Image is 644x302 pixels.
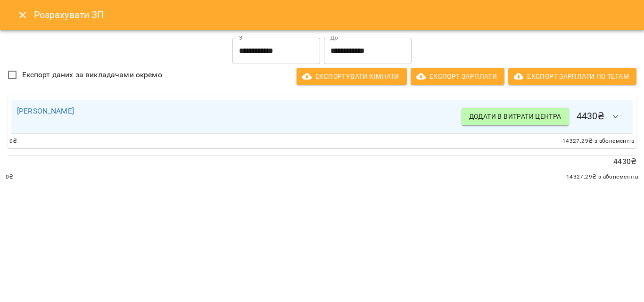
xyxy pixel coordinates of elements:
span: Додати в витрати центра [469,111,561,122]
span: Експорт Зарплати [418,71,497,82]
span: 0 ₴ [9,137,17,146]
p: 4430 ₴ [8,156,636,167]
span: Експортувати кімнати [304,71,399,82]
a: [PERSON_NAME] [17,106,74,115]
span: -14327.29 ₴ з абонементів [561,137,635,146]
button: Експорт Зарплати по тегам [508,68,636,85]
span: Експорт Зарплати по тегам [516,71,629,82]
button: Close [11,4,34,26]
h6: Розрахувати ЗП [34,8,633,22]
span: -14327.29 ₴ з абонементів [565,172,638,182]
button: Експорт Зарплати [411,68,504,85]
h6: 4430 ₴ [462,106,627,128]
span: Експорт даних за викладачами окремо [22,69,162,81]
button: Додати в витрати центра [462,108,569,125]
span: 0 ₴ [6,172,14,182]
button: Експортувати кімнати [297,68,407,85]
